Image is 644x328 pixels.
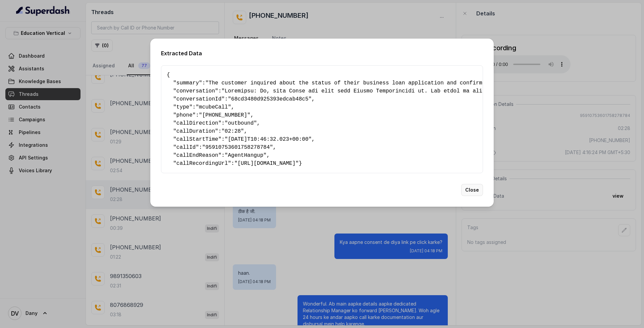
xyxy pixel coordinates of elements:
[167,71,477,168] pre: { " ": , " ": , " ": , " ": , " ": , " ": , " ": , " ": , " ": , " ": , " ": }
[176,144,196,150] span: callId
[461,184,483,196] button: Close
[228,96,312,102] span: "68cd3480d925393edcab48c5"
[176,112,193,118] span: phone
[176,120,218,126] span: callDirection
[196,104,231,110] span: "mcubeCall"
[176,160,228,167] span: callRecordingUrl
[199,112,251,118] span: "[PHONE_NUMBER]"
[176,136,218,142] span: callStartTime
[176,96,221,102] span: conversationId
[176,88,215,94] span: conversation
[176,152,218,158] span: callEndReason
[225,152,267,158] span: "AgentHangup"
[176,104,189,110] span: type
[161,49,483,57] h2: Extracted Data
[176,128,215,134] span: callDuration
[176,80,199,86] span: summary
[221,128,244,134] span: "02:28"
[234,160,299,167] span: "[URL][DOMAIN_NAME]"
[225,120,257,126] span: "outbound"
[202,144,273,150] span: "95910753601758278784"
[225,136,312,142] span: "[DATE]T10:46:32.023+00:00"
